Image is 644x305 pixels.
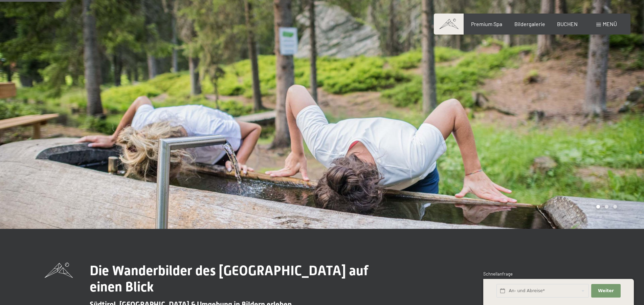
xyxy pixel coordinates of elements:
button: Weiter [591,284,620,298]
div: Carousel Page 3 [613,205,617,209]
span: Menü [603,21,617,27]
div: Carousel Pagination [594,205,617,209]
a: BUCHEN [557,21,578,27]
span: Die Wanderbilder des [GEOGRAPHIC_DATA] auf einen Blick [90,263,368,295]
span: Einwilligung Marketing* [257,169,313,176]
div: Carousel Page 2 [605,205,608,209]
div: Carousel Page 1 (Current Slide) [596,205,600,209]
a: Premium Spa [471,21,502,27]
span: Weiter [598,288,614,294]
span: 1 [483,288,484,294]
span: Schnellanfrage [483,271,513,277]
a: Bildergalerie [514,21,545,27]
